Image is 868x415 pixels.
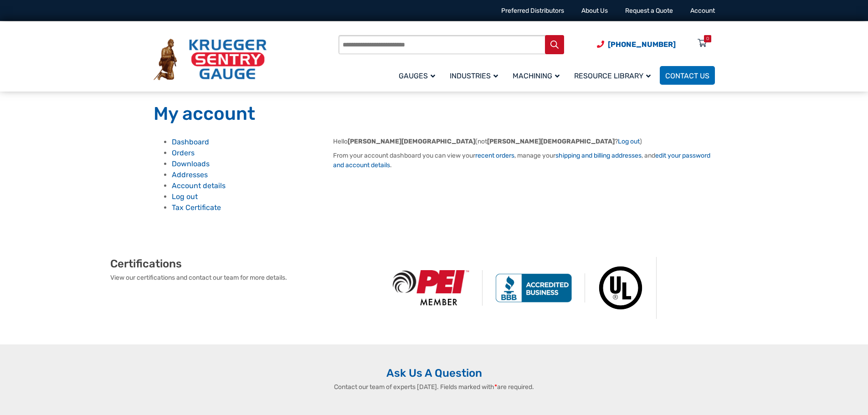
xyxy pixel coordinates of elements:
p: From your account dashboard you can view your , manage your , and . [333,151,715,170]
h2: Ask Us A Question [154,366,715,380]
a: Downloads [172,159,210,168]
span: Gauges [399,72,435,80]
a: Preferred Distributors [501,7,564,15]
span: Industries [450,72,498,80]
a: Phone Number (920) 434-8860 [597,39,676,50]
img: Underwriters Laboratories [585,257,657,319]
a: Log out [172,192,198,201]
a: Resource Library [569,65,660,86]
a: Request a Quote [625,7,673,15]
a: Gauges [393,65,444,86]
a: Account details [172,181,226,190]
a: Orders [172,149,195,157]
a: Log out [618,138,640,145]
nav: Account pages [154,137,322,218]
a: Dashboard [172,138,209,146]
img: PEI Member [380,270,483,305]
a: Account [690,7,715,15]
span: [PHONE_NUMBER] [608,40,676,49]
a: Contact Us [660,66,715,85]
p: Hello (not ? ) [333,137,715,146]
h2: Certifications [110,257,380,271]
strong: [PERSON_NAME][DEMOGRAPHIC_DATA] [348,138,475,145]
a: Machining [507,65,569,86]
div: 0 [706,35,709,42]
p: View our certifications and contact our team for more details. [110,273,380,282]
span: Resource Library [574,72,651,80]
img: Krueger Sentry Gauge [154,39,267,81]
img: BBB [483,273,585,302]
h1: My account [154,102,715,125]
a: shipping and billing addresses [555,152,642,159]
a: Addresses [172,170,208,179]
p: Contact our team of experts [DATE]. Fields marked with are required. [286,382,582,392]
a: Tax Certificate [172,203,221,212]
a: Industries [444,65,507,86]
a: About Us [581,7,608,15]
span: Machining [513,72,560,80]
strong: [PERSON_NAME][DEMOGRAPHIC_DATA] [487,138,615,145]
a: recent orders [475,152,514,159]
span: Contact Us [665,72,709,80]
